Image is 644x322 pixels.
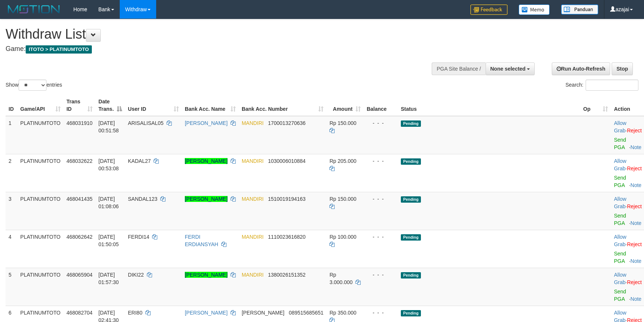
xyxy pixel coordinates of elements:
span: Rp 205.000 [329,158,356,164]
label: Show entries [6,80,62,91]
td: 3 [6,192,17,230]
a: Reject [627,279,642,285]
span: MANDIRI [242,234,264,240]
span: Copy 089515685651 to clipboard [289,310,323,316]
span: 468065904 [67,272,93,278]
td: 1 [6,116,17,154]
a: Note [631,258,642,264]
a: Note [631,220,642,226]
a: Allow Grab [614,196,626,209]
span: 468062642 [67,234,93,240]
th: Amount: activate to sort column ascending [326,95,364,116]
span: · [614,272,627,285]
span: [DATE] 01:50:05 [99,234,119,247]
span: MANDIRI [242,272,264,278]
span: DIKI22 [128,272,144,278]
img: Feedback.jpg [470,4,508,15]
span: Rp 350.000 [329,310,356,316]
span: Pending [401,196,421,203]
th: Game/API: activate to sort column ascending [17,95,64,116]
a: [PERSON_NAME] [185,158,228,164]
th: Trans ID: activate to sort column ascending [64,95,96,116]
span: ITOTO > PLATINUMTOTO [26,45,92,54]
span: Pending [401,310,421,316]
span: KADAL27 [128,158,151,164]
span: Rp 150.000 [329,120,356,126]
a: Allow Grab [614,272,626,285]
label: Search: [566,80,638,91]
span: Pending [401,120,421,127]
span: [DATE] 00:51:58 [99,120,119,133]
span: [DATE] 00:53:08 [99,158,119,171]
td: PLATINUMTOTO [17,154,64,192]
td: PLATINUMTOTO [17,116,64,154]
th: Balance [364,95,398,116]
a: Note [631,296,642,302]
span: SANDAL123 [128,196,157,202]
th: Status [398,95,580,116]
a: Send PGA [614,175,626,188]
a: Send PGA [614,213,626,226]
span: None selected [490,66,526,72]
img: panduan.png [561,4,598,15]
input: Search: [586,80,638,91]
th: ID [6,95,17,116]
td: PLATINUMTOTO [17,230,64,268]
span: Copy 1510019194163 to clipboard [268,196,306,202]
div: - - - [367,309,395,316]
span: Rp 150.000 [329,196,356,202]
span: Copy 1700013270636 to clipboard [268,120,306,126]
th: User ID: activate to sort column ascending [125,95,182,116]
a: [PERSON_NAME] [185,310,228,316]
span: Pending [401,158,421,165]
a: [PERSON_NAME] [185,272,228,278]
th: Bank Acc. Name: activate to sort column ascending [182,95,239,116]
td: 2 [6,154,17,192]
a: FERDI ERDIANSYAH [185,234,218,247]
span: [DATE] 01:08:06 [99,196,119,209]
div: - - - [367,195,395,203]
th: Op: activate to sort column ascending [580,95,611,116]
span: Rp 100.000 [329,234,356,240]
span: Pending [401,234,421,241]
img: MOTION_logo.png [6,4,62,15]
span: · [614,196,627,209]
a: Reject [627,241,642,247]
a: Send PGA [614,289,626,302]
h4: Game: [6,45,422,53]
a: Allow Grab [614,158,626,171]
a: Reject [627,165,642,171]
span: · [614,158,627,171]
span: 468032622 [67,158,93,164]
a: Note [631,144,642,150]
span: 468041435 [67,196,93,202]
a: Stop [612,62,633,75]
span: MANDIRI [242,158,264,164]
span: · [614,234,627,247]
a: Allow Grab [614,234,626,247]
div: - - - [367,271,395,278]
td: 5 [6,268,17,306]
span: MANDIRI [242,120,264,126]
td: 4 [6,230,17,268]
div: - - - [367,157,395,165]
span: 468082704 [67,310,93,316]
a: Allow Grab [614,120,626,133]
span: · [614,120,627,133]
a: Run Auto-Refresh [552,62,610,75]
a: Reject [627,203,642,209]
span: Rp 3.000.000 [329,272,352,285]
td: PLATINUMTOTO [17,192,64,230]
td: PLATINUMTOTO [17,268,64,306]
span: [DATE] 01:57:30 [99,272,119,285]
th: Date Trans.: activate to sort column descending [96,95,125,116]
button: None selected [486,62,535,75]
a: [PERSON_NAME] [185,196,228,202]
img: Button%20Memo.svg [519,4,550,15]
select: Showentries [19,80,46,91]
div: - - - [367,233,395,241]
a: Send PGA [614,137,626,150]
h1: Withdraw List [6,27,422,42]
span: Copy 1110023616820 to clipboard [268,234,306,240]
span: Copy 1380026151352 to clipboard [268,272,306,278]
